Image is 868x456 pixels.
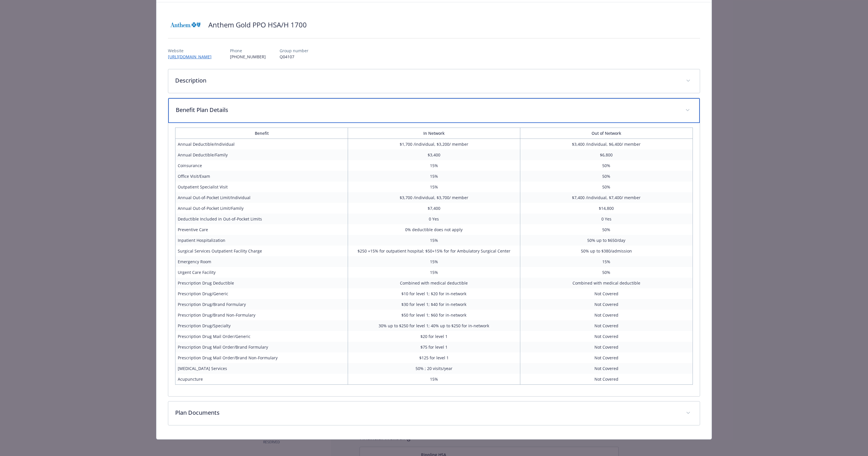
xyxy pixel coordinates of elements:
[520,278,693,288] td: Combined with medical deductible
[168,98,699,123] div: Benefit Plan Details
[168,401,699,425] div: Plan Documents
[280,48,308,54] p: Group number
[520,224,693,235] td: 50%
[175,408,679,417] p: Plan Documents
[348,235,520,246] td: 15%
[348,171,520,182] td: 15%
[208,20,307,30] h2: Anthem Gold PPO HSA/H 1700
[520,192,693,203] td: $7,400 /individual, $7,400/ member
[348,342,520,352] td: $75 for level 1
[348,288,520,299] td: $10 for level 1; $20 for in-network
[520,171,693,182] td: 50%
[520,342,693,352] td: Not Covered
[168,16,203,33] img: Anthem Blue Cross
[520,160,693,171] td: 50%
[168,123,699,396] div: Benefit Plan Details
[348,320,520,331] td: 30% up to $250 for level 1; 40% up to $250 for in-network
[175,278,348,288] td: Prescription Drug Deductible
[520,374,693,385] td: Not Covered
[175,256,348,267] td: Emergency Room
[175,246,348,256] td: Surgical Services Outpatient Facility Charge
[348,214,520,224] td: 0 Yes
[175,139,348,150] td: Annual Deductible/Individual
[348,246,520,256] td: $250 +15% for outpatient hospital; $50+15% for for Ambulatory Surgical Center
[175,192,348,203] td: Annual Out-of-Pocket Limit/Individual
[520,149,693,160] td: $6,800
[168,54,216,59] a: [URL][DOMAIN_NAME]
[168,69,699,93] div: Description
[175,76,679,85] p: Description
[348,139,520,150] td: $1,700 /individual, $3,200/ member
[520,139,693,150] td: $3,400 /individual, $6,400/ member
[175,182,348,192] td: Outpatient Specialist Visit
[230,54,266,60] p: [PHONE_NUMBER]
[348,374,520,385] td: 15%
[348,331,520,342] td: $20 for level 1
[175,214,348,224] td: Deductible Included in Out-of-Pocket Limits
[348,310,520,320] td: $50 for level 1; $60 for in-network
[520,267,693,278] td: 50%
[520,235,693,246] td: 50% up to $650/day
[175,171,348,182] td: Office Visit/Exam
[520,203,693,214] td: $14,800
[520,331,693,342] td: Not Covered
[348,224,520,235] td: 0% deductible does not apply
[348,299,520,310] td: $30 for level 1; $40 for in-network
[520,182,693,192] td: 50%
[175,203,348,214] td: Annual Out-of-Pocket Limit/Family
[520,363,693,374] td: Not Covered
[175,342,348,352] td: Prescription Drug Mail Order/Brand Formulary
[520,310,693,320] td: Not Covered
[175,235,348,246] td: Inpatient Hospitalization
[348,352,520,363] td: $125 for level 1
[348,128,520,139] th: In Network
[348,363,520,374] td: 50% ; 20 visits/year
[520,214,693,224] td: 0 Yes
[348,267,520,278] td: 15%
[175,267,348,278] td: Urgent Care Facility
[175,160,348,171] td: Coinsurance
[175,128,348,139] th: Benefit
[175,149,348,160] td: Annual Deductible/Family
[520,352,693,363] td: Not Covered
[175,288,348,299] td: Prescription Drug/Generic
[348,256,520,267] td: 15%
[348,278,520,288] td: Combined with medical deductible
[520,246,693,256] td: 50% up to $380/admission
[520,128,693,139] th: Out of Network
[175,224,348,235] td: Preventive Care
[176,106,678,114] p: Benefit Plan Details
[175,374,348,385] td: Acupuncture
[168,48,216,54] p: Website
[520,256,693,267] td: 15%
[175,320,348,331] td: Prescription Drug/Specialty
[348,192,520,203] td: $3,700 /individual, $3,700/ member
[175,352,348,363] td: Prescription Drug Mail Order/Brand Non-Formulary
[520,320,693,331] td: Not Covered
[520,288,693,299] td: Not Covered
[175,331,348,342] td: Prescription Drug Mail Order/Generic
[520,299,693,310] td: Not Covered
[175,299,348,310] td: Prescription Drug/Brand Formulary
[348,203,520,214] td: $7,400
[348,160,520,171] td: 15%
[348,149,520,160] td: $3,400
[348,182,520,192] td: 15%
[175,363,348,374] td: [MEDICAL_DATA] Services
[175,310,348,320] td: Prescription Drug/Brand Non-Formulary
[280,54,308,60] p: Q04107
[230,48,266,54] p: Phone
